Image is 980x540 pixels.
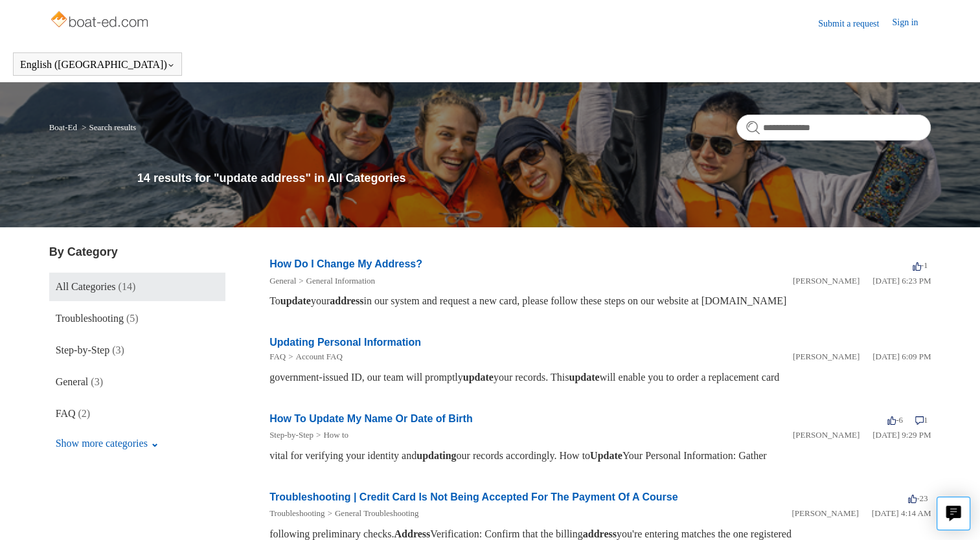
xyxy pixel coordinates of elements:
[792,507,858,520] li: [PERSON_NAME]
[269,413,473,424] a: How To Update My Name Or Date of Birth
[583,528,617,539] em: address
[335,508,419,518] a: General Troubleshooting
[49,336,225,365] a: Step-by-Step (3)
[269,507,325,520] li: Troubleshooting
[49,431,165,456] button: Show more categories
[872,508,931,518] time: 03/16/2022, 04:14
[915,415,928,425] span: 1
[49,273,225,301] a: All Categories (14)
[296,275,375,287] li: General Information
[269,430,313,440] a: Step-by-Step
[463,372,494,383] em: update
[49,243,225,261] h3: By Category
[269,293,931,309] div: To your in our system and request a new card, please follow these steps on our website at [DOMAIN...
[56,281,116,292] span: All Categories
[306,276,375,286] a: General Information
[330,295,363,306] em: address
[416,450,456,461] em: updating
[49,304,225,333] a: Troubleshooting (5)
[269,429,313,442] li: Step-by-Step
[872,352,931,361] time: 01/05/2024, 18:09
[325,507,419,520] li: General Troubleshooting
[569,372,599,383] em: update
[937,497,970,530] button: Live chat
[78,408,90,419] span: (2)
[887,415,903,425] span: -6
[908,493,928,503] span: -23
[590,450,622,461] em: Update
[892,16,931,31] a: Sign in
[280,295,311,306] em: update
[286,350,343,363] li: Account FAQ
[20,59,175,71] button: English ([GEOGRAPHIC_DATA])
[269,350,286,363] li: FAQ
[79,122,136,132] li: Search results
[56,344,110,355] span: Step-by-Step
[269,352,286,361] a: FAQ
[119,281,136,292] span: (14)
[269,337,421,348] a: Updating Personal Information
[736,115,931,141] input: Search
[269,508,325,518] a: Troubleshooting
[269,370,931,385] div: government-issued ID, our team will promptly your records. This will enable you to order a replac...
[269,275,296,287] li: General
[49,122,77,132] a: Boat-Ed
[137,170,931,187] h1: 14 results for "update address" in All Categories
[56,313,124,324] span: Troubleshooting
[793,275,860,287] li: [PERSON_NAME]
[323,430,348,440] a: How to
[49,399,225,428] a: FAQ (2)
[793,350,860,363] li: [PERSON_NAME]
[872,430,931,440] time: 03/15/2022, 21:29
[818,17,892,30] a: Submit a request
[49,368,225,396] a: General (3)
[112,344,124,355] span: (3)
[269,491,678,502] a: Troubleshooting | Credit Card Is Not Being Accepted For The Payment Of A Course
[56,376,89,387] span: General
[49,8,152,34] img: Boat-Ed Help Center home page
[91,376,103,387] span: (3)
[913,260,928,270] span: -1
[269,276,296,286] a: General
[793,429,860,442] li: [PERSON_NAME]
[269,448,931,464] div: vital for verifying your identity and our records accordingly. How to Your Personal Information: ...
[295,352,342,361] a: Account FAQ
[313,429,348,442] li: How to
[126,313,139,324] span: (5)
[872,276,931,286] time: 01/05/2024, 18:23
[269,258,422,269] a: How Do I Change My Address?
[394,528,430,539] em: Address
[49,122,80,132] li: Boat-Ed
[56,408,76,419] span: FAQ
